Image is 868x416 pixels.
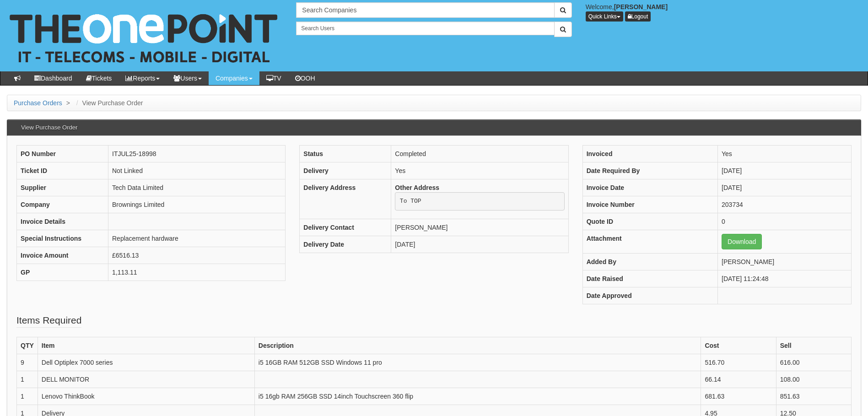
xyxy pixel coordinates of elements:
[718,254,852,270] td: [PERSON_NAME]
[625,11,651,22] a: Logout
[119,71,167,85] a: Reports
[300,162,391,179] th: Delivery
[17,388,38,405] td: 1
[776,337,851,354] th: Sell
[17,371,38,388] td: 1
[582,196,717,213] th: Invoice Number
[300,219,391,236] th: Delivery Contact
[17,162,108,179] th: Ticket ID
[296,2,554,18] input: Search Companies
[391,146,568,162] td: Completed
[17,196,108,213] th: Company
[582,270,717,287] th: Date Raised
[17,264,108,281] th: GP
[718,270,852,287] td: [DATE] 11:24:48
[701,388,776,405] td: 681.63
[391,236,568,253] td: [DATE]
[614,3,668,11] b: [PERSON_NAME]
[254,354,701,371] td: i5 16GB RAM 512GB SSD Windows 11 pro
[395,192,564,211] pre: To TOP
[108,196,286,213] td: Brownings Limited
[582,230,717,254] th: Attachment
[582,179,717,196] th: Invoice Date
[17,230,108,247] th: Special Instructions
[17,146,108,162] th: PO Number
[300,179,391,219] th: Delivery Address
[167,71,209,85] a: Users
[17,354,38,371] td: 9
[701,354,776,371] td: 516.70
[38,371,254,388] td: DELL MONITOR
[259,71,288,85] a: TV
[108,264,286,281] td: 1,113.11
[582,162,717,179] th: Date Required By
[288,71,322,85] a: OOH
[776,354,851,371] td: 616.00
[209,71,259,85] a: Companies
[582,213,717,230] th: Quote ID
[776,371,851,388] td: 108.00
[582,254,717,270] th: Added By
[718,179,852,196] td: [DATE]
[701,337,776,354] th: Cost
[38,337,254,354] th: Item
[254,388,701,405] td: i5 16gb RAM 256GB SSD 14inch Touchscreen 360 flip
[718,146,852,162] td: Yes
[108,162,286,179] td: Not Linked
[718,196,852,213] td: 203734
[579,2,868,22] div: Welcome,
[300,146,391,162] th: Status
[108,179,286,196] td: Tech Data Limited
[79,71,119,85] a: Tickets
[108,146,286,162] td: ITJUL25-18998
[108,247,286,264] td: £6516.13
[17,247,108,264] th: Invoice Amount
[391,219,568,236] td: [PERSON_NAME]
[16,313,81,328] legend: Items Required
[718,213,852,230] td: 0
[108,230,286,247] td: Replacement hardware
[395,184,439,191] b: Other Address
[718,162,852,179] td: [DATE]
[254,337,701,354] th: Description
[14,99,62,107] a: Purchase Orders
[16,120,82,135] h3: View Purchase Order
[17,337,38,354] th: QTY
[296,22,554,35] input: Search Users
[586,11,623,22] button: Quick Links
[582,287,717,304] th: Date Approved
[38,388,254,405] td: Lenovo ThinkBook
[64,99,72,107] span: >
[582,146,717,162] th: Invoiced
[300,236,391,253] th: Delivery Date
[722,234,762,249] a: Download
[776,388,851,405] td: 851.63
[17,179,108,196] th: Supplier
[74,98,143,108] li: View Purchase Order
[27,71,79,85] a: Dashboard
[38,354,254,371] td: Dell Optiplex 7000 series
[701,371,776,388] td: 66.14
[391,162,568,179] td: Yes
[17,213,108,230] th: Invoice Details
